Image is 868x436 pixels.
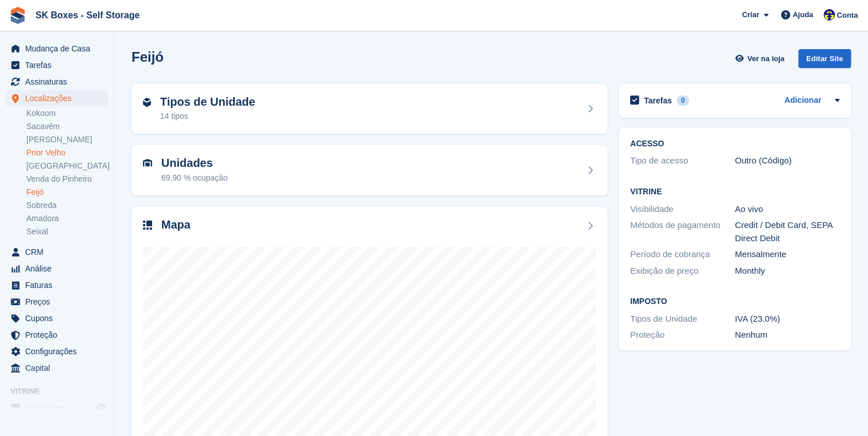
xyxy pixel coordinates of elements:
[735,219,839,245] div: Credit / Debit Card, SEPA Direct Debit
[630,265,735,278] div: Exibição de preço
[94,401,108,415] a: Loja de pré-visualização
[25,400,94,416] span: Loja online
[823,9,835,21] img: Rita Ferreira
[734,49,789,68] a: Ver na loja
[25,74,94,90] span: Assinaturas
[6,310,108,326] a: menu
[10,386,114,397] span: Vitrine
[26,108,108,119] a: Kokoom
[676,95,690,106] div: 0
[630,203,735,216] div: Visibilidade
[735,313,839,326] div: IVA (23.0%)
[630,219,735,245] div: Métodos de pagamento
[25,90,94,106] span: Localizações
[161,157,228,170] h2: Unidades
[793,9,813,21] span: Ajuda
[6,57,108,73] a: menu
[735,154,839,167] div: Outro (Código)
[25,294,94,310] span: Preços
[6,360,108,376] a: menu
[630,297,839,306] h2: Imposto
[644,95,672,106] h2: Tarefas
[6,327,108,343] a: menu
[742,9,759,21] span: Criar
[26,200,108,211] a: Sobreda
[132,145,607,195] a: Unidades 69,90 % ocupação
[143,159,152,167] img: unit-icn-7be61d7bf1b0ce9d3e12c5938cc71ed9869f7b940bace4675aadf7bd6d80202e.svg
[630,313,735,326] div: Tipos de Unidade
[25,360,94,376] span: Capital
[6,277,108,293] a: menu
[26,134,108,145] a: [PERSON_NAME]
[31,6,144,25] a: SK Boxes - Self Storage
[26,161,108,171] a: [GEOGRAPHIC_DATA]
[25,244,94,260] span: CRM
[798,49,851,73] a: Editar Site
[161,218,190,231] h2: Mapa
[25,41,94,57] span: Mudança de Casa
[6,74,108,90] a: menu
[132,49,164,65] h2: Feijó
[6,261,108,277] a: menu
[26,226,108,237] a: Seixal
[6,294,108,310] a: menu
[630,187,839,197] h2: Vitrine
[747,53,785,65] span: Ver na loja
[143,221,152,230] img: map-icn-33ee37083ee616e46c38cad1a60f524a97daa1e2b2c8c0bc3eb3415660979fc1.svg
[6,244,108,260] a: menu
[143,98,151,107] img: unit-type-icn-2b2737a686de81e16bb02015468b77c625bbabd49415b5ef34ead5e3b44a266d.svg
[26,147,108,158] a: Prior Velho
[630,154,735,167] div: Tipo de acesso
[6,90,108,106] a: menu
[630,139,839,149] h2: ACESSO
[6,343,108,359] a: menu
[6,41,108,57] a: menu
[132,84,607,134] a: Tipos de Unidade 14 tipos
[630,248,735,261] div: Período de cobrança
[735,265,839,278] div: Monthly
[25,277,94,293] span: Faturas
[25,343,94,359] span: Configurações
[735,203,839,216] div: Ao vivo
[837,10,858,21] span: Conta
[25,310,94,326] span: Cupons
[161,172,228,184] div: 69,90 % ocupação
[25,57,94,73] span: Tarefas
[26,174,108,185] a: Venda do Pinheiro
[25,261,94,277] span: Análise
[160,110,255,122] div: 14 tipos
[630,329,735,342] div: Proteção
[784,94,821,107] a: Adicionar
[735,248,839,261] div: Mensalmente
[26,213,108,224] a: Amadora
[25,327,94,343] span: Proteção
[26,121,108,132] a: Sacavém
[9,7,26,24] img: stora-icon-8386f47178a22dfd0bd8f6a31ec36ba5ce8667c1dd55bd0f319d3a0aa187defe.svg
[6,400,108,416] a: menu
[798,49,851,68] div: Editar Site
[160,95,255,109] h2: Tipos de Unidade
[26,187,108,198] a: Feijó
[735,329,839,342] div: Nenhum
